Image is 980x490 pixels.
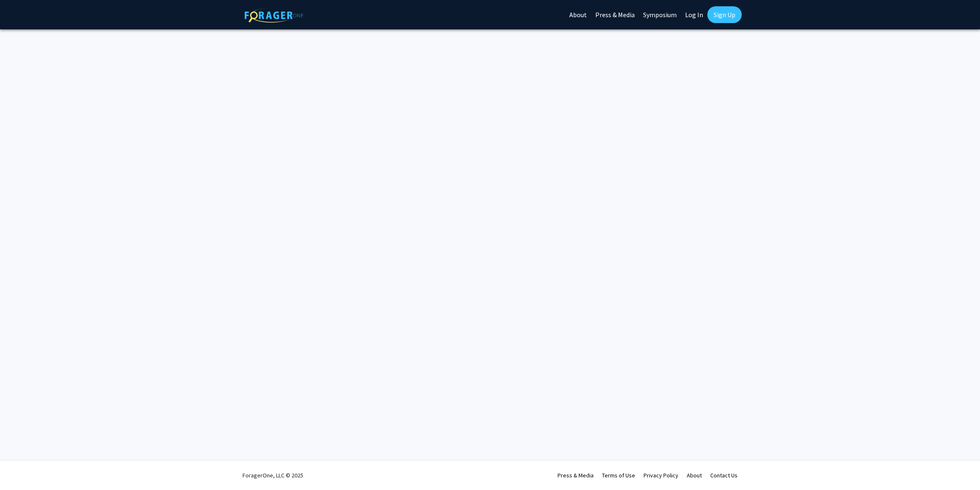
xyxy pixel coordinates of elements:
[644,472,678,479] a: Privacy Policy
[707,6,742,23] a: Sign Up
[242,461,303,490] div: ForagerOne, LLC © 2025
[710,472,738,479] a: Contact Us
[245,8,303,23] img: ForagerOne Logo
[558,472,594,479] a: Press & Media
[602,472,635,479] a: Terms of Use
[687,472,702,479] a: About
